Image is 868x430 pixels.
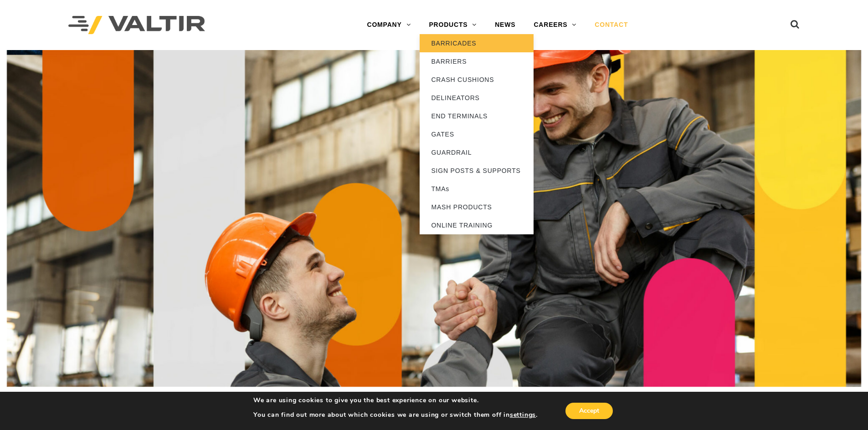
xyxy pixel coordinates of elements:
[420,198,534,216] a: MASH PRODUCTS
[420,125,534,143] a: GATES
[420,52,534,71] a: BARRIERS
[486,16,524,34] a: NEWS
[524,16,586,34] a: CAREERS
[420,180,534,198] a: TMAs
[565,403,613,419] button: Accept
[253,411,538,419] p: You can find out more about which cookies we are using or switch them off in .
[420,16,486,34] a: PRODUCTS
[253,396,538,405] p: We are using cookies to give you the best experience on our website.
[68,16,205,35] img: Valtir
[7,50,861,387] img: Contact_1
[420,71,534,89] a: CRASH CUSHIONS
[510,411,536,419] button: settings
[420,107,534,125] a: END TERMINALS
[420,216,534,234] a: ONLINE TRAINING
[358,16,420,34] a: COMPANY
[420,143,534,162] a: GUARDRAIL
[420,34,534,52] a: BARRICADES
[586,16,637,34] a: CONTACT
[420,89,534,107] a: DELINEATORS
[420,162,534,180] a: SIGN POSTS & SUPPORTS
